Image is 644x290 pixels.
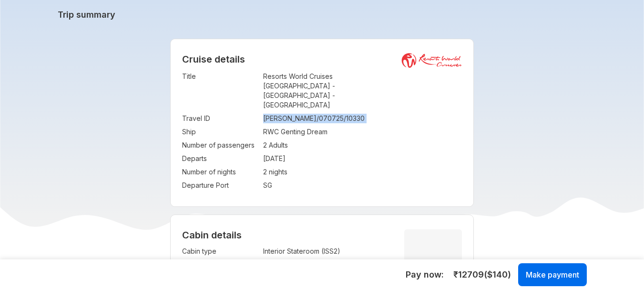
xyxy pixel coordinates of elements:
span: ₹ 12709 ($ 140 ) [453,269,511,281]
h5: Pay now : [406,269,444,280]
td: Number of nights [182,165,258,179]
td: : [258,125,263,139]
td: Title [182,70,258,112]
td: 2 nights [263,165,462,179]
td: Resorts World Cruises [GEOGRAPHIC_DATA] - [GEOGRAPHIC_DATA] - [GEOGRAPHIC_DATA] [263,70,462,112]
td: : [258,179,263,192]
td: Travel ID [182,112,258,125]
td: 139.93 sqft [263,258,388,271]
td: Ship [182,125,258,139]
td: : [258,70,263,112]
td: Departs [182,152,258,165]
td: SG [263,179,462,192]
td: Interior Stateroom (ISS2) [263,245,388,258]
td: : [258,258,263,271]
td: : [258,165,263,179]
h4: Cabin details [182,229,462,241]
td: : [258,139,263,152]
td: [PERSON_NAME]/070725/10330 [263,112,462,125]
td: 2 Adults [263,139,462,152]
td: Cabin type [182,245,258,258]
td: [DATE] [263,152,462,165]
td: : [258,245,263,258]
td: Room Size [182,258,258,271]
button: Make payment [518,263,587,286]
h2: Cruise details [182,54,462,65]
td: : [258,112,263,125]
a: Trip summary [58,10,587,20]
td: RWC Genting Dream [263,125,462,139]
td: : [258,152,263,165]
td: Departure Port [182,179,258,192]
td: Number of passengers [182,139,258,152]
